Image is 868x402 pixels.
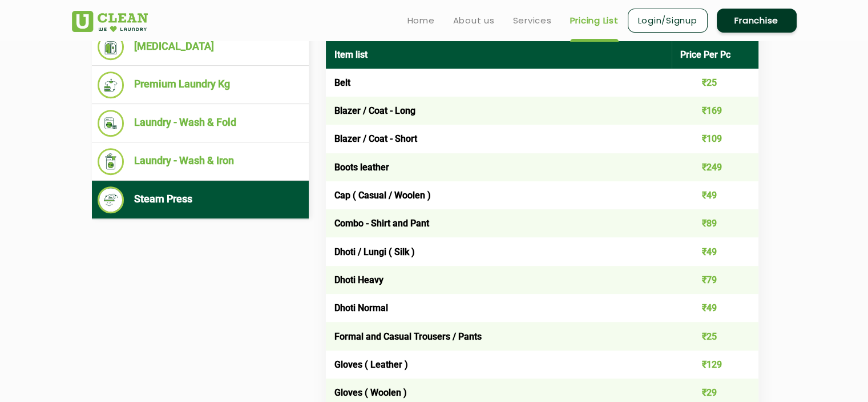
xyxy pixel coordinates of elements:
td: Dhoti / Lungi ( Silk ) [326,237,672,265]
td: Blazer / Coat - Long [326,97,672,125]
li: Premium Laundry Kg [98,71,303,98]
td: Combo - Shirt and Pant [326,209,672,237]
img: Premium Laundry Kg [98,71,124,98]
li: Laundry - Wash & Iron [98,148,303,175]
li: Laundry - Wash & Fold [98,110,303,137]
img: Dry Cleaning [98,34,124,60]
th: Price Per Pc [672,41,758,69]
img: Laundry - Wash & Iron [98,148,124,175]
td: ₹249 [672,153,758,181]
td: Belt [326,69,672,97]
td: ₹109 [672,125,758,153]
a: Services [513,14,552,27]
a: About us [453,14,495,27]
li: [MEDICAL_DATA] [98,34,303,60]
a: Franchise [717,9,797,33]
li: Steam Press [98,186,303,213]
td: Formal and Casual Trousers / Pants [326,322,672,350]
td: ₹49 [672,237,758,265]
th: Item list [326,41,672,69]
td: ₹89 [672,209,758,237]
img: UClean Laundry and Dry Cleaning [72,11,148,32]
td: ₹49 [672,181,758,209]
a: Login/Signup [628,9,708,33]
td: ₹129 [672,351,758,379]
td: Blazer / Coat - Short [326,125,672,153]
td: ₹25 [672,322,758,350]
td: Boots leather [326,153,672,181]
td: ₹169 [672,97,758,125]
img: Laundry - Wash & Fold [98,110,124,137]
td: Gloves ( Leather ) [326,351,672,379]
td: Dhoti Normal [326,294,672,322]
td: ₹49 [672,294,758,322]
td: Cap ( Casual / Woolen ) [326,181,672,209]
img: Steam Press [98,186,124,213]
td: ₹79 [672,266,758,294]
a: Home [407,14,435,27]
td: ₹25 [672,69,758,97]
a: Pricing List [570,14,619,27]
td: Dhoti Heavy [326,266,672,294]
